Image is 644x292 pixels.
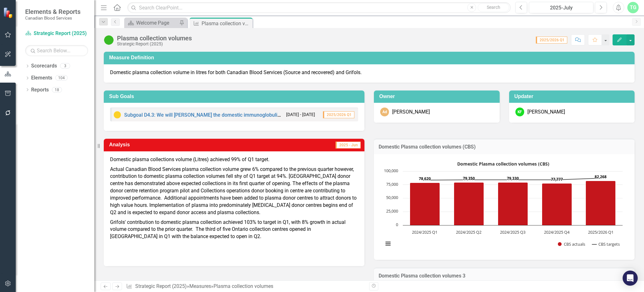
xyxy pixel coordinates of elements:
[124,112,366,118] a: Subgoal D4.3: We will [PERSON_NAME] the domestic immunoglobulin supply chain in [GEOGRAPHIC_DATA].
[110,69,628,76] p: Domestic plasma collection volume in litres for both Canadian Blood Services (Source and recovere...
[386,181,398,187] text: 75,000
[3,7,14,18] img: ClearPoint Strategy
[500,229,525,235] text: 2024/2025 Q3
[551,177,563,182] text: 77,777
[456,229,481,235] text: 2024/2025 Q2
[507,176,519,181] text: 79,330
[136,19,178,27] div: Welcome Page
[379,273,630,279] h3: Domestic Plasma collection volumes 3
[31,86,49,94] a: Reports
[542,183,572,225] path: 2024/2025 Q4, 77,777. CBS actuals.
[31,74,52,82] a: Elements
[419,176,431,181] text: 78,620
[380,159,628,254] div: Domestic Plasma collection volumes (CBS). Highcharts interactive chart.
[31,62,57,70] a: Scorecards
[323,111,354,118] span: 2025/2026 Q1
[126,283,364,290] div: » »
[384,168,398,173] text: 100,000
[286,112,315,118] small: [DATE] - [DATE]
[110,218,358,242] p: Grifols' contribution to domestic plasma collection achieved 103% to target in Q1, with 8% growth...
[189,283,211,289] a: Measures
[127,2,511,13] input: Search ClearPoint...
[588,229,613,235] text: 2025/2026 Q1
[544,229,570,235] text: 2024/2025 Q4
[110,165,358,218] p: Actual Canadian Blood Services plasma collection volume grew 6% compared to the previous quarter ...
[383,239,392,248] button: View chart menu, Domestic Plasma collection volumes (CBS)
[110,156,358,165] p: Domestic plasma collections volume (Litres) achieved 99% of Q1 target.
[592,241,620,247] button: Show CBS targets
[392,108,430,116] div: [PERSON_NAME]
[117,42,192,46] div: Strategic Report (2025)
[478,3,509,12] button: Search
[463,176,475,181] text: 79,350
[109,142,221,148] h3: Analysis
[386,195,398,200] text: 50,000
[380,108,389,116] div: Ad
[109,55,631,61] h3: Measure Definition
[117,35,192,42] div: Plasma collection volumes
[25,45,88,56] input: Search Below...
[380,159,626,254] svg: Interactive chart
[623,271,638,286] div: Open Intercom Messenger
[114,111,121,119] img: Caution
[586,181,616,225] path: 2025/2026 Q1, 82,268. CBS actuals.
[60,63,70,69] div: 3
[135,283,187,289] a: Strategic Report (2025)
[457,161,549,167] text: Domestic Plasma collection volumes (CBS)
[25,30,88,37] a: Strategic Report (2025)
[336,142,361,149] span: 2025 - Jun
[410,181,616,225] g: CBS actuals, series 1 of 2. Bar series with 5 bars.
[25,8,80,15] span: Elements & Reports
[515,108,524,116] div: KF
[558,241,586,247] button: Show CBS actuals
[627,2,639,13] button: TG
[126,19,178,27] a: Welcome Page
[529,2,593,13] button: 2025-July
[536,37,567,44] span: 2025/2026 Q1
[379,94,497,99] h3: Owner
[454,182,484,225] path: 2024/2025 Q2, 79,350. CBS actuals.
[410,183,440,225] path: 2024/2025 Q1, 78,620. CBS actuals.
[595,174,607,179] text: 82,268
[386,208,398,214] text: 25,000
[104,35,114,45] img: On Target
[527,108,565,116] div: [PERSON_NAME]
[109,94,361,99] h3: Sub Goals
[52,87,62,92] div: 18
[396,222,398,227] text: 0
[379,144,630,150] h3: Domestic Plasma collection volumes (CBS)
[531,4,591,12] div: 2025-July
[487,5,500,10] span: Search
[514,94,632,99] h3: Updater
[498,182,528,225] path: 2024/2025 Q3, 79,330. CBS actuals.
[202,20,251,27] div: Plasma collection volumes
[25,15,80,20] small: Canadian Blood Services
[214,283,273,289] div: Plasma collection volumes
[412,229,437,235] text: 2024/2025 Q1
[55,75,68,81] div: 104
